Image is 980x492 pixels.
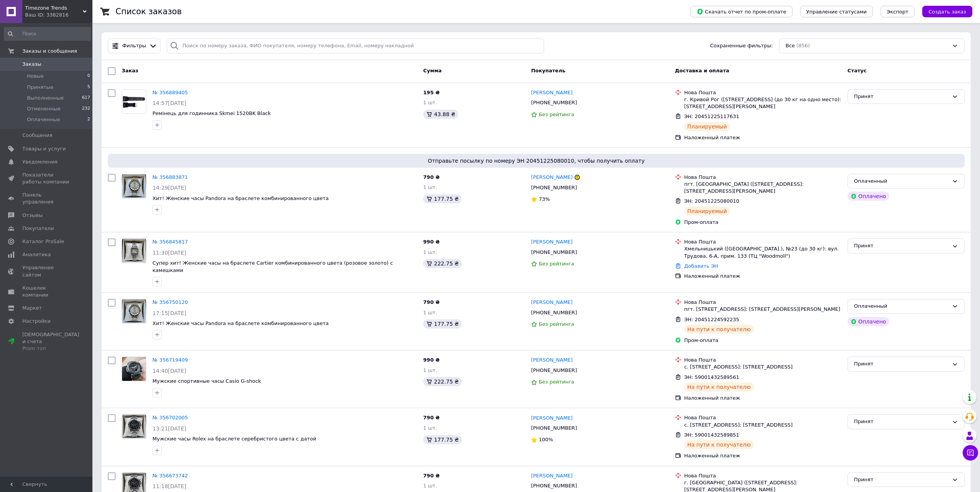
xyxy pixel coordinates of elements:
[531,238,573,246] a: [PERSON_NAME]
[684,134,841,141] div: Наложенный платеж
[152,260,393,273] a: Супер хит! Женские часы на браслете Cartier комбинированного цвета (розовое золото) с камешками
[152,357,188,363] a: № 356719409
[152,378,261,384] span: Мужские спортивные часы Casio G-shock
[22,318,50,325] span: Настройки
[684,374,739,380] span: ЭН: 59001432589561
[423,110,458,119] div: 43.88 ₴
[684,472,841,479] div: Нова Пошта
[152,483,186,489] span: 11:18[DATE]
[529,481,578,491] div: [PHONE_NUMBER]
[423,184,437,190] span: 1 шт.
[854,476,949,484] div: Принят
[423,249,437,255] span: 1 шт.
[25,12,92,18] div: Ваш ID: 3382816
[22,225,54,232] span: Покупатели
[529,308,578,318] div: [PHONE_NUMBER]
[854,418,949,426] div: Принят
[848,317,889,326] div: Оплачено
[22,48,77,55] span: Заказы и сообщения
[152,436,316,442] a: Мужские часы Rolex на браслете серебристого цвета с датой
[684,422,841,429] div: с. [STREET_ADDRESS]: [STREET_ADDRESS]
[854,177,949,185] div: Оплаченный
[22,305,42,312] span: Маркет
[684,364,841,370] div: с. [STREET_ADDRESS]: [STREET_ADDRESS]
[122,174,146,198] a: Фото товару
[423,483,437,489] span: 1 шт.
[423,319,462,329] div: 177.75 ₴
[423,299,440,305] span: 790 ₴
[122,299,146,323] img: Фото товару
[27,105,60,112] span: Отмененные
[82,95,90,102] span: 617
[152,195,328,201] a: Хит! Женские часы Pandora на браслете комбинированного цвета
[122,299,146,324] a: Фото товару
[22,238,64,245] span: Каталог ProSale
[684,337,841,344] div: Пром-оплата
[152,110,271,116] span: Ремінець для годинника Skmei 1520BK Black
[423,425,437,431] span: 1 шт.
[684,317,739,322] span: ЭН: 20451224592235
[423,90,440,95] span: 195 ₴
[684,219,841,226] div: Пром-оплата
[423,357,440,363] span: 990 ₴
[531,299,573,306] a: [PERSON_NAME]
[854,302,949,310] div: Оплаченный
[111,157,962,165] span: Отправьте посылку по номеру ЭН 20451225080010, чтобы получить оплату
[152,299,188,305] a: № 356750120
[881,6,915,17] button: Экспорт
[25,5,83,12] span: Timezone Trends
[22,192,71,205] span: Панель управления
[122,90,146,113] img: Фото товару
[423,100,437,105] span: 1 шт.
[423,377,462,386] div: 222.75 ₴
[22,285,71,299] span: Кошелек компании
[152,174,188,180] a: № 356883871
[27,95,64,102] span: Выполненные
[22,264,71,278] span: Управление сайтом
[152,425,186,432] span: 13:21[DATE]
[684,299,841,306] div: Нова Пошта
[531,174,573,181] a: [PERSON_NAME]
[684,440,754,449] div: На пути к получателю
[152,320,328,326] span: Хит! Женские часы Pandora на браслете комбинированного цвета
[684,207,730,216] div: Планируемый
[22,172,71,185] span: Показатели работы компании
[531,472,573,480] a: [PERSON_NAME]
[786,42,795,50] span: Все
[122,238,146,263] a: Фото товару
[963,445,978,460] button: Чат с покупателем
[122,357,146,381] img: Фото товару
[539,261,574,267] span: Без рейтинга
[152,415,188,420] a: № 356702005
[116,7,182,16] h1: Список заказов
[87,84,90,91] span: 5
[87,73,90,80] span: 0
[22,212,43,219] span: Отзывы
[684,414,841,421] div: Нова Пошта
[684,325,754,334] div: На пути к получателю
[684,306,841,313] div: пгт. [STREET_ADDRESS]: [STREET_ADDRESS][PERSON_NAME]
[928,9,966,15] span: Создать заказ
[684,382,754,392] div: На пути к получателю
[531,357,573,364] a: [PERSON_NAME]
[800,6,873,17] button: Управление статусами
[122,357,146,381] a: Фото товару
[796,43,810,48] span: (856)
[152,310,186,316] span: 17:15[DATE]
[22,145,66,152] span: Товары и услуги
[684,198,739,204] span: ЭН: 20451225080010
[684,238,841,245] div: Нова Пошта
[152,250,186,256] span: 11:30[DATE]
[675,68,729,73] span: Доставка и оплата
[684,122,730,131] div: Планируемый
[152,239,188,245] a: № 356845817
[22,61,41,68] span: Заказы
[539,196,550,202] span: 73%
[22,251,51,258] span: Аналитика
[4,27,91,41] input: Поиск
[152,100,186,106] span: 14:57[DATE]
[710,42,773,50] span: Сохраненные фильтры:
[539,321,574,327] span: Без рейтинга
